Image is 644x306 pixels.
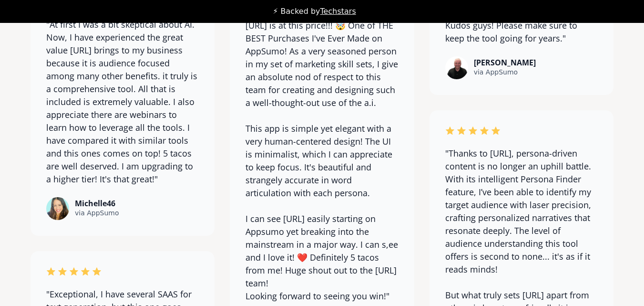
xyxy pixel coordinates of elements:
[75,199,119,208] div: Michelle46
[46,18,199,186] div: "At first I was a bit skeptical about AI. Now, I have experienced the great value [URL] brings to...
[245,6,398,303] div: "I am so surprised that the deal for [URL] is at this price!!! 🤯 One of THE BEST Purchases I've E...
[273,7,356,16] div: ⚡ Backed by
[474,58,536,67] div: [PERSON_NAME]
[320,7,356,16] a: Techstars
[474,67,536,77] div: via AppSumo
[75,208,119,218] div: via AppSumo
